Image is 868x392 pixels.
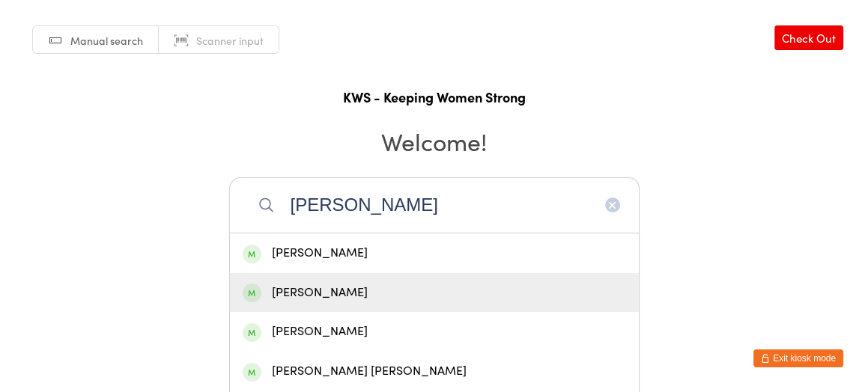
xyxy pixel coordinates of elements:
[243,361,626,382] div: [PERSON_NAME] [PERSON_NAME]
[753,349,843,367] button: Exit kiosk mode
[774,25,843,50] a: Check Out
[243,283,626,303] div: [PERSON_NAME]
[196,33,264,48] span: Scanner input
[243,243,626,263] div: [PERSON_NAME]
[229,177,640,233] input: Search
[15,88,853,106] h1: KWS - Keeping Women Strong
[70,33,143,48] span: Manual search
[243,322,626,342] div: [PERSON_NAME]
[15,124,853,158] h2: Welcome!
